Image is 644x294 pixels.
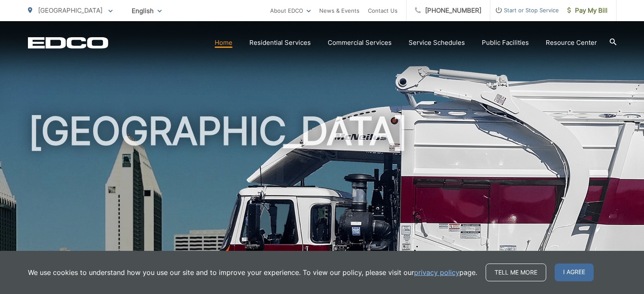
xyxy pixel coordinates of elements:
[546,38,597,48] a: Resource Center
[482,38,529,48] a: Public Facilities
[368,5,398,16] a: Contact Us
[486,264,546,281] a: Tell me more
[215,38,232,48] a: Home
[28,267,477,278] p: We use cookies to understand how you use our site and to improve your experience. To view our pol...
[567,5,608,16] span: Pay My Bill
[125,3,168,18] span: English
[409,38,465,48] a: Service Schedules
[319,5,359,16] a: News & Events
[28,37,108,49] a: EDCD logo. Return to the homepage.
[555,264,594,281] span: I agree
[270,5,311,16] a: About EDCO
[328,38,392,48] a: Commercial Services
[38,6,102,14] span: [GEOGRAPHIC_DATA]
[414,267,459,278] a: privacy policy
[249,38,311,48] a: Residential Services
